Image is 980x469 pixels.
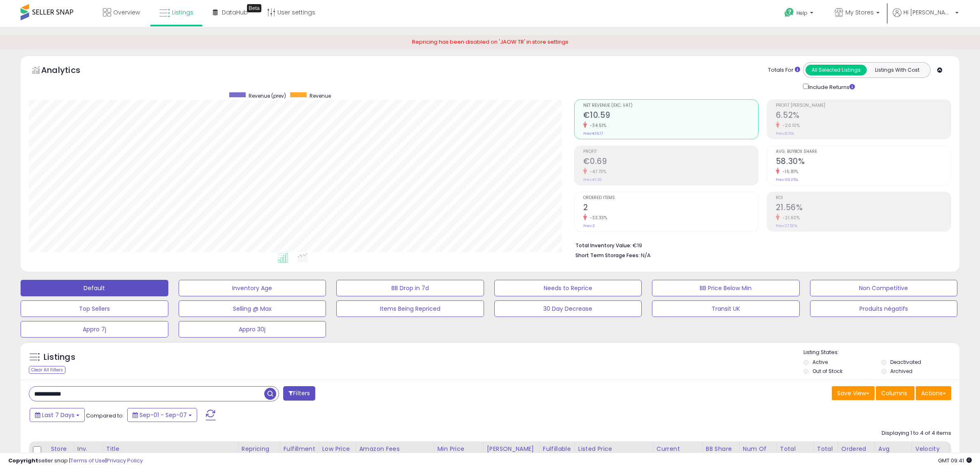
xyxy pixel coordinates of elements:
button: Top Sellers [21,300,168,317]
h2: 6.52% [776,110,951,122]
button: BB Drop in 7d [336,280,484,296]
small: Prev: 69.25% [776,177,798,182]
button: All Selected Listings [805,65,867,75]
button: Items Being Repriced [336,300,484,317]
label: Deactivated [890,359,921,366]
div: Totals For [768,66,800,74]
li: €19 [575,240,945,250]
div: Include Returns [797,82,865,91]
small: -33.33% [587,215,608,221]
button: Non Competitive [810,280,958,296]
button: Appro 30j [179,321,326,338]
div: Displaying 1 to 4 of 4 items [882,429,951,437]
button: Selling @ Max [179,300,326,317]
h2: 58.30% [776,157,951,168]
span: Repricing has been disabled on 'JAOW TR' in store settings [412,38,568,46]
span: Avg. Buybox Share [776,150,951,154]
span: Profit [583,150,758,154]
button: Columns [876,386,915,400]
small: -15.81% [780,169,798,175]
small: -34.51% [587,122,607,129]
small: -47.73% [587,169,607,175]
button: Sep-01 - Sep-07 [127,408,197,422]
button: Transit UK [652,300,800,317]
span: Ordered Items [583,196,758,200]
span: N/A [641,251,651,259]
a: Terms of Use [70,457,105,464]
span: Hi [PERSON_NAME] [903,8,953,16]
button: Needs to Reprice [494,280,642,296]
label: Out of Stock [812,368,843,375]
span: Revenue (prev) [249,92,286,99]
b: Short Term Storage Fees: [575,252,640,259]
small: Prev: 8.16% [776,131,794,136]
button: Actions [916,386,951,400]
small: Prev: €16.17 [583,131,603,136]
span: Listings [172,8,193,16]
span: Net Revenue (Exc. VAT) [583,103,758,108]
span: Overview [113,8,140,16]
h5: Listings [44,352,75,363]
button: Produits négatifs [810,300,958,317]
span: Profit [PERSON_NAME] [776,103,951,108]
div: seller snap | | [8,457,143,465]
a: Privacy Policy [107,457,143,464]
button: Filters [283,386,315,401]
button: Inventory Age [179,280,326,296]
h2: €10.59 [583,110,758,122]
span: Last 7 Days [42,411,74,419]
small: -21.60% [780,215,800,221]
button: 30 Day Decrease [494,300,642,317]
span: DataHub [222,8,248,16]
a: Hi [PERSON_NAME] [893,8,959,27]
button: BB Price Below Min [652,280,800,296]
b: Total Inventory Value: [575,242,631,249]
small: Prev: 27.50% [776,223,797,228]
small: Prev: 3 [583,223,595,228]
h2: 21.56% [776,203,951,214]
h5: Analytics [41,64,96,78]
label: Archived [890,368,912,375]
h2: €0.69 [583,157,758,168]
button: Default [21,280,168,296]
h2: 2 [583,203,758,214]
span: ROI [776,196,951,200]
span: Sep-01 - Sep-07 [140,411,187,419]
i: Get Help [784,7,794,18]
span: 2025-09-15 09:41 GMT [938,457,972,464]
button: Listings With Cost [866,65,928,75]
a: Help [778,1,822,27]
span: Help [796,9,808,16]
div: Tooltip anchor [247,4,261,12]
label: Active [812,359,828,366]
span: Revenue [310,92,331,99]
span: My Stores [845,8,874,16]
button: Last 7 Days [30,408,85,422]
small: Prev: €1.32 [583,177,602,182]
p: Listing States: [803,349,959,356]
button: Save View [832,386,875,400]
span: Compared to: [86,412,124,420]
small: -20.10% [780,122,800,129]
div: Clear All Filters [29,366,65,374]
span: Columns [881,389,907,397]
button: Appro 7j [21,321,168,338]
strong: Copyright [8,457,38,464]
